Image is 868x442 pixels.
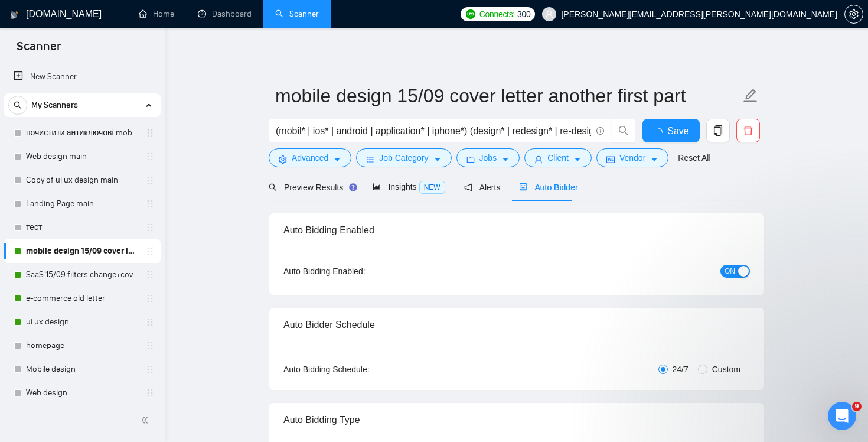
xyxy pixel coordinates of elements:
a: Copy of ui ux design main [26,168,138,192]
a: setting [844,9,863,19]
a: Web design [26,381,138,405]
span: holder [145,223,155,232]
span: folder [466,155,475,164]
div: Auto Bidding Type [283,403,750,437]
img: logo [10,5,18,24]
a: почистити антиключові mobile design main [26,121,138,145]
span: holder [145,365,155,374]
a: dashboardDashboard [198,9,252,19]
span: Scanner [7,38,70,63]
div: Auto Bidding Enabled [283,213,750,247]
span: holder [145,246,155,256]
span: Connects: [479,8,515,21]
span: NEW [419,181,445,194]
a: SaaS 15/09 filters change+cover letter change [26,263,138,287]
span: idcard [606,155,615,164]
a: Mobile design [26,357,138,381]
span: holder [145,294,155,303]
span: user [534,155,543,164]
button: userClientcaret-down [524,148,592,167]
button: setting [844,5,863,24]
a: Landing Page main [26,192,138,216]
span: holder [145,317,155,327]
span: user [545,10,553,18]
span: Vendor [619,151,645,164]
li: New Scanner [4,65,161,89]
span: search [612,125,635,136]
span: delete [737,125,759,136]
span: search [269,183,277,191]
span: robot [519,183,527,191]
span: setting [279,155,287,164]
a: тест [26,216,138,239]
div: Auto Bidding Schedule: [283,363,439,376]
button: search [612,119,635,142]
input: Scanner name... [275,81,740,110]
button: copy [706,119,730,142]
a: homeHome [139,9,174,19]
img: upwork-logo.png [466,9,475,19]
div: Tooltip anchor [348,182,358,193]
a: e-commerce old letter [26,287,138,310]
a: mobile design 15/09 cover letter another first part [26,239,138,263]
span: caret-down [333,155,341,164]
a: homepage [26,334,138,357]
span: caret-down [650,155,658,164]
span: info-circle [596,127,604,135]
input: Search Freelance Jobs... [276,123,591,138]
span: holder [145,270,155,279]
span: holder [145,128,155,138]
button: Save [642,119,700,142]
a: ui ux design [26,310,138,334]
span: holder [145,388,155,398]
span: Jobs [479,151,497,164]
a: Web design main [26,145,138,168]
span: 24/7 [668,363,693,376]
span: setting [845,9,863,19]
span: holder [145,341,155,350]
span: caret-down [501,155,510,164]
span: bars [366,155,374,164]
span: Preview Results [269,183,354,192]
span: Custom [707,363,745,376]
span: holder [145,175,155,185]
span: loading [653,128,667,137]
div: Auto Bidding Enabled: [283,265,439,278]
button: delete [736,119,760,142]
span: edit [743,88,758,103]
span: copy [707,125,729,136]
a: Reset All [678,151,710,164]
span: holder [145,199,155,209]
span: double-left [141,414,152,426]
span: 9 [852,402,862,411]
span: Client [547,151,569,164]
button: barsJob Categorycaret-down [356,148,451,167]
span: ON [725,265,735,278]
span: Save [667,123,688,138]
span: search [9,101,27,109]
span: 300 [517,8,530,21]
span: Insights [373,182,445,191]
iframe: Intercom live chat [828,402,856,430]
div: Auto Bidder Schedule [283,308,750,342]
span: My Scanners [31,93,78,117]
button: folderJobscaret-down [456,148,520,167]
span: Alerts [464,183,501,192]
a: searchScanner [275,9,319,19]
span: Job Category [379,151,428,164]
span: notification [464,183,472,191]
span: area-chart [373,183,381,191]
button: idcardVendorcaret-down [596,148,668,167]
span: Advanced [292,151,328,164]
span: holder [145,152,155,161]
button: search [8,96,27,115]
span: caret-down [573,155,582,164]
a: New Scanner [14,65,151,89]
span: caret-down [433,155,442,164]
button: settingAdvancedcaret-down [269,148,351,167]
span: Auto Bidder [519,183,577,192]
